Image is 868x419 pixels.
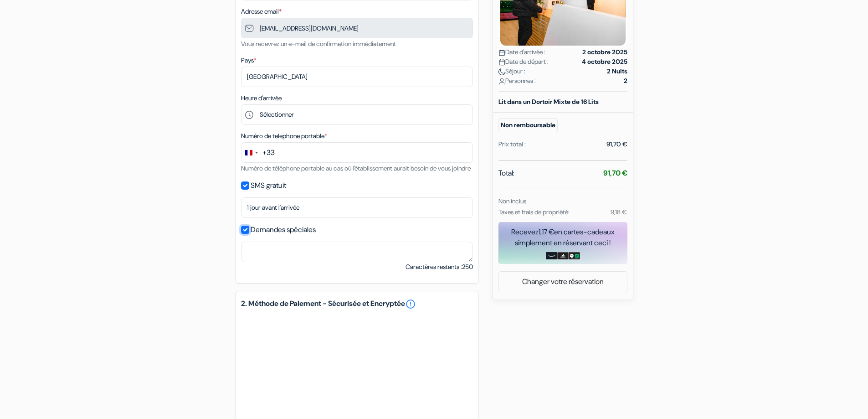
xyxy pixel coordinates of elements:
[251,223,316,236] label: Demandes spéciales
[498,76,536,86] span: Personnes :
[262,147,275,158] div: +33
[498,168,514,179] span: Total:
[498,57,549,67] span: Date de départ :
[498,140,526,149] div: Prix total :
[241,56,256,65] label: Pays
[241,40,396,48] small: Vous recevrez un e-mail de confirmation immédiatement
[603,168,627,178] strong: 91,70 €
[498,197,526,205] small: Non inclus
[498,67,525,76] span: Séjour :
[606,140,627,149] div: 91,70 €
[405,299,416,310] a: error_outline
[539,227,554,237] span: 1,17 €
[557,252,569,259] img: adidas-card.png
[498,68,505,75] img: moon.svg
[582,57,627,67] strong: 4 octobre 2025
[498,47,545,57] span: Date d'arrivée :
[241,7,282,16] label: Adresse email
[498,208,570,216] small: Taxes et frais de propriété:
[241,143,275,162] button: Change country, selected France (+33)
[241,18,473,38] input: Entrer adresse e-mail
[611,208,627,216] small: 9,18 €
[498,49,505,56] img: calendar.svg
[498,98,599,106] b: Lit dans un Dortoir Mixte de 16 Lits
[546,252,557,259] img: amazon-card-no-text.png
[569,252,580,259] img: uber-uber-eats-card.png
[241,164,471,172] small: Numéro de téléphone portable au cas où l'établissement aurait besoin de vous joindre
[241,131,327,141] label: Numéro de telephone portable
[582,47,627,57] strong: 2 octobre 2025
[462,263,473,271] span: 250
[251,179,286,192] label: SMS gratuit
[498,227,627,248] div: Recevez en cartes-cadeaux simplement en réservant ceci !
[498,118,558,132] small: Non remboursable
[499,273,627,290] a: Changer votre réservation
[241,93,282,103] label: Heure d'arrivée
[241,299,473,310] h5: 2. Méthode de Paiement - Sécurisée et Encryptée
[607,67,627,76] strong: 2 Nuits
[498,78,505,85] img: user_icon.svg
[406,262,473,272] small: Caractères restants :
[498,59,505,66] img: calendar.svg
[624,76,627,86] strong: 2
